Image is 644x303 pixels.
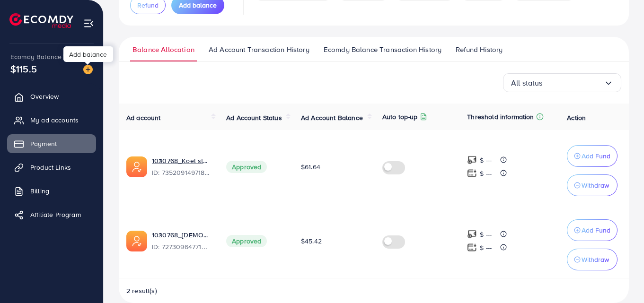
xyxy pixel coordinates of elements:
img: top-up amount [467,242,477,252]
span: All status [511,76,543,90]
span: Billing [30,186,49,196]
img: top-up amount [467,168,477,178]
p: $ --- [480,242,492,253]
a: Overview [7,87,96,106]
img: ic-ads-acc.e4c84228.svg [126,156,147,177]
button: Withdraw [567,174,618,196]
span: $45.42 [301,236,322,246]
img: top-up amount [467,229,477,239]
a: Affiliate Program [7,205,96,224]
button: Withdraw [567,249,618,270]
span: Affiliate Program [30,210,81,219]
p: $ --- [480,155,492,166]
a: 1030768_[DEMOGRAPHIC_DATA] Belt_1693399755576 [152,230,211,240]
span: ID: 7352091497182806017 [152,168,211,177]
span: My ad accounts [30,115,79,125]
div: Search for option [503,73,621,92]
span: Approved [226,161,267,173]
div: <span class='underline'>1030768_Koel store_1711792217396</span></br>7352091497182806017 [152,156,211,178]
span: Ad Account Status [226,113,282,122]
span: ID: 7273096477155786754 [152,242,211,251]
span: Action [567,113,586,122]
p: Withdraw [582,254,609,265]
p: $ --- [480,229,492,240]
span: Ad Account Transaction History [209,44,309,55]
input: Search for option [543,76,604,90]
a: 1030768_Koel store_1711792217396 [152,156,211,165]
p: Auto top-up [382,111,418,122]
a: Product Links [7,158,96,177]
span: Ecomdy Balance [10,52,62,61]
span: Ad Account Balance [301,113,363,122]
span: Ad account [126,113,161,122]
span: Overview [30,92,59,101]
a: Payment [7,134,96,153]
span: 2 result(s) [126,286,157,295]
span: Product Links [30,163,71,172]
span: Payment [30,139,57,148]
span: $115.5 [10,62,37,76]
iframe: Chat [604,260,637,296]
p: Add Fund [582,225,610,236]
span: Add balance [179,0,217,10]
span: Balance Allocation [132,44,194,55]
img: logo [9,13,73,28]
p: $ --- [480,168,492,179]
span: Refund [137,0,159,10]
img: image [83,65,93,74]
span: Refund History [456,44,503,55]
span: Approved [226,235,267,247]
img: ic-ads-acc.e4c84228.svg [126,231,147,251]
div: Add balance [63,46,113,62]
span: $61.64 [301,162,320,172]
img: menu [83,18,94,29]
a: My ad accounts [7,111,96,130]
p: Withdraw [582,180,609,191]
button: Add Fund [567,145,618,167]
span: Ecomdy Balance Transaction History [324,44,441,55]
p: Threshold information [467,111,534,122]
div: <span class='underline'>1030768_Lady Belt_1693399755576</span></br>7273096477155786754 [152,230,211,252]
a: Billing [7,182,96,200]
button: Add Fund [567,219,618,241]
p: Add Fund [582,150,610,162]
img: top-up amount [467,155,477,165]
